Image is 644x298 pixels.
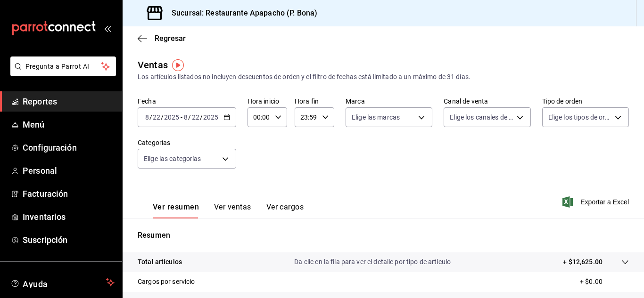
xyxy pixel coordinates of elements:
[450,113,513,122] span: Elige los canales de venta
[138,257,182,267] p: Total artículos
[155,34,186,43] span: Regresar
[23,187,115,200] span: Facturación
[23,118,115,131] span: Menú
[104,24,111,32] button: open_drawer_menu
[181,113,182,121] span: -
[23,141,115,154] span: Configuración
[138,277,195,287] p: Cargos por servicio
[164,113,180,121] input: ----
[188,113,191,121] span: /
[23,210,115,223] span: Inventarios
[23,277,102,288] span: Ayuda
[203,113,219,121] input: ----
[266,202,304,218] button: Ver cargos
[164,8,317,19] h3: Sucursal: Restaurante Apapacho (P. Bona)
[23,234,115,246] span: Suscripción
[145,113,149,121] input: --
[161,113,164,121] span: /
[23,95,115,108] span: Reportes
[580,277,629,287] p: + $0.00
[149,113,152,121] span: /
[444,98,530,105] label: Canal de venta
[172,59,184,71] img: Tooltip marker
[138,98,236,105] label: Fecha
[191,113,200,121] input: --
[563,257,603,267] p: + $12,625.00
[138,230,629,241] p: Resumen
[214,202,251,218] button: Ver ventas
[153,202,199,218] button: Ver resumen
[542,98,629,105] label: Tipo de orden
[352,113,400,122] span: Elige las marcas
[10,56,116,76] button: Pregunta a Parrot AI
[183,113,188,121] input: --
[25,62,101,72] span: Pregunta a Parrot AI
[7,68,116,78] a: Pregunta a Parrot AI
[346,98,432,105] label: Marca
[248,98,287,105] label: Hora inicio
[153,202,304,218] div: navigation tabs
[138,72,629,82] div: Los artículos listados no incluyen descuentos de orden y el filtro de fechas está limitado a un m...
[23,164,115,177] span: Personal
[294,257,451,267] p: Da clic en la fila para ver el detalle por tipo de artículo
[548,113,611,122] span: Elige los tipos de orden
[138,34,186,43] button: Regresar
[138,58,168,72] div: Ventas
[152,113,161,121] input: --
[295,98,334,105] label: Hora fin
[144,154,201,163] span: Elige las categorías
[200,113,203,121] span: /
[564,196,629,208] button: Exportar a Excel
[138,139,236,146] label: Categorías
